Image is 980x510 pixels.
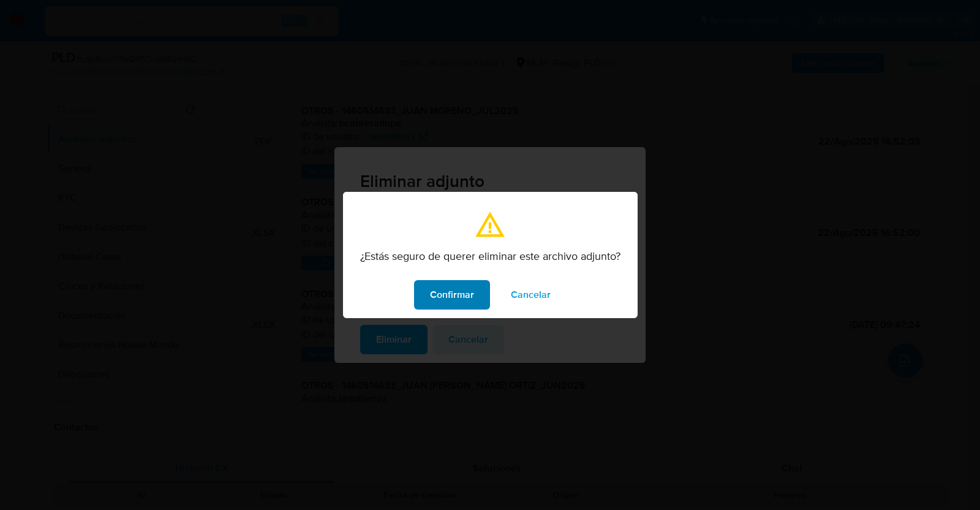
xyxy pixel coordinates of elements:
button: modal_confirmation.cancel [495,280,567,310]
span: Cancelar [511,281,551,308]
div: modal_confirmation.title [343,192,638,318]
span: Confirmar [430,281,474,308]
button: modal_confirmation.confirm [414,280,490,310]
p: ¿Estás seguro de querer eliminar este archivo adjunto? [360,249,620,263]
